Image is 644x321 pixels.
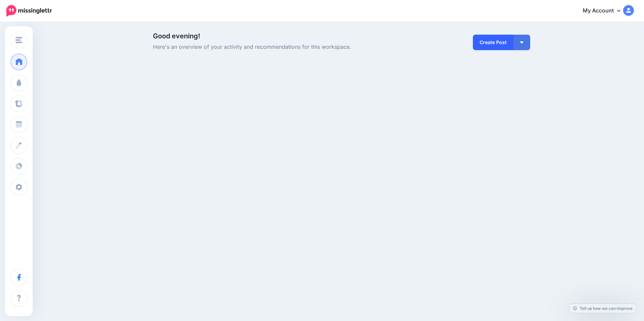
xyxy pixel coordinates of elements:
span: Good evening! [153,32,200,40]
a: Tell us how we can improve [570,304,636,313]
img: menu.png [15,37,22,43]
img: Missinglettr [6,5,52,16]
span: Here's an overview of your activity and recommendations for this workspace. [153,43,401,51]
a: Create Post [473,35,513,50]
img: arrow-down-white.png [520,41,523,43]
a: My Account [576,3,634,19]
